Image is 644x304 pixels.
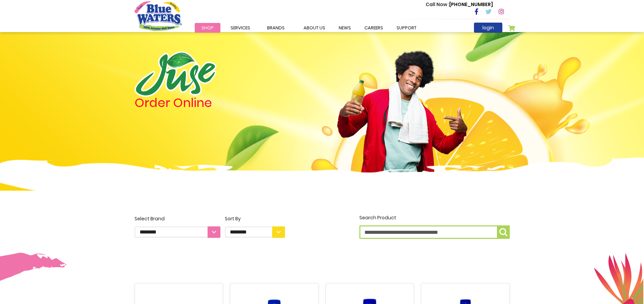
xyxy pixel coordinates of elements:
[135,226,220,238] select: Select Brand
[297,23,332,33] a: about us
[135,51,216,97] img: logo
[497,225,510,239] button: Search Product
[359,214,510,239] label: Search Product
[135,215,220,238] label: Select Brand
[225,215,285,222] div: Sort By
[135,1,182,31] a: store logo
[390,23,423,33] a: support
[225,226,285,238] select: Sort By
[267,25,285,31] span: Brands
[359,225,510,239] input: Search Product
[231,25,250,31] span: Services
[135,97,285,109] h4: Order Online
[499,228,507,236] img: search-icon.png
[201,25,214,31] span: Shop
[474,23,502,33] a: login
[358,23,390,33] a: careers
[426,1,449,8] span: Call Now :
[332,23,358,33] a: News
[426,1,493,8] p: [PHONE_NUMBER]
[336,39,468,183] img: man.png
